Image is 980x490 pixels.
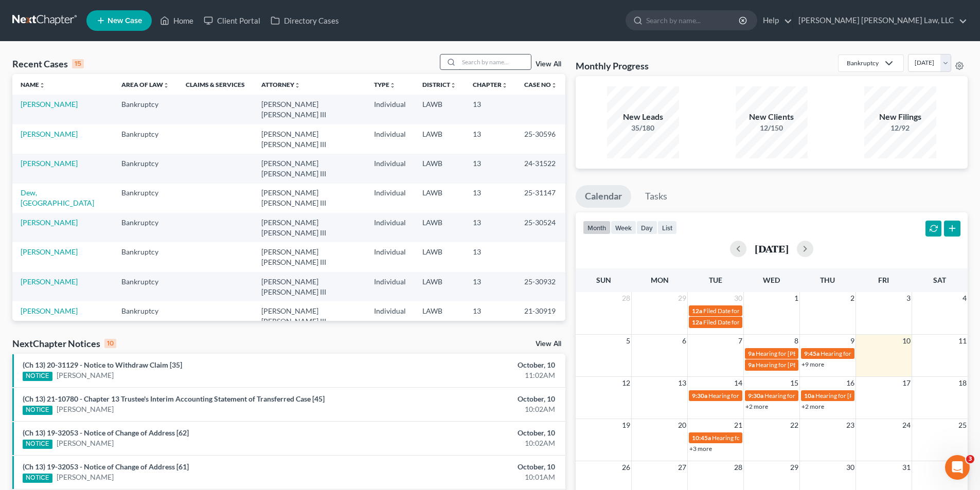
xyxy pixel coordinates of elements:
a: [PERSON_NAME] [21,247,78,256]
div: 12/92 [864,123,936,133]
div: October, 10 [384,360,555,370]
span: 10 [901,335,912,347]
td: 13 [465,124,516,154]
a: (Ch 13) 20-31129 - Notice to Withdraw Claim [35] [23,360,182,369]
div: October, 10 [384,462,555,472]
span: 12 [621,377,631,389]
td: LAWB [414,124,465,154]
td: Individual [366,184,414,213]
div: New Clients [736,111,808,123]
i: unfold_more [389,82,396,88]
span: 30 [845,461,856,474]
span: 28 [733,461,743,474]
a: +2 more [801,403,824,410]
div: 10:02AM [384,404,555,414]
a: (Ch 13) 19-32053 - Notice of Change of Address [62] [23,428,189,437]
td: [PERSON_NAME] [PERSON_NAME] III [253,301,366,331]
span: 3 [966,455,974,463]
i: unfold_more [163,82,169,88]
a: [PERSON_NAME] [21,130,78,138]
a: Typeunfold_more [374,81,396,88]
td: [PERSON_NAME] [PERSON_NAME] III [253,95,366,124]
button: list [657,221,677,234]
div: 10 [104,339,116,348]
td: 13 [465,154,516,183]
span: 26 [621,461,631,474]
span: 3 [905,292,912,304]
span: 10a [804,392,814,400]
span: New Case [108,17,142,25]
a: +2 more [745,403,768,410]
td: 13 [465,213,516,242]
i: unfold_more [450,82,456,88]
td: Individual [366,124,414,154]
a: (Ch 13) 19-32053 - Notice of Change of Address [61] [23,462,189,471]
span: Filed Date for [PERSON_NAME] [703,307,789,315]
a: Client Portal [199,11,265,30]
a: View All [536,61,561,68]
span: 4 [961,292,968,304]
span: 30 [733,292,743,304]
td: Bankruptcy [113,242,177,271]
span: Hearing for [PERSON_NAME] [712,434,792,442]
i: unfold_more [294,82,300,88]
td: Individual [366,301,414,331]
td: Bankruptcy [113,301,177,331]
a: Attorneyunfold_more [261,81,300,88]
button: week [611,221,636,234]
td: 25-31147 [516,184,565,213]
span: 9:30a [748,392,763,400]
input: Search by name... [646,11,740,30]
a: [PERSON_NAME] [57,438,114,448]
td: 13 [465,272,516,301]
a: Districtunfold_more [422,81,456,88]
td: 21-30919 [516,301,565,331]
td: LAWB [414,184,465,213]
i: unfold_more [551,82,557,88]
i: unfold_more [502,82,508,88]
div: 11:02AM [384,370,555,380]
td: Bankruptcy [113,184,177,213]
div: NOTICE [23,440,52,449]
a: Tasks [636,185,676,208]
td: 13 [465,184,516,213]
td: [PERSON_NAME] [PERSON_NAME] III [253,213,366,242]
a: Area of Lawunfold_more [121,81,169,88]
td: Bankruptcy [113,213,177,242]
div: NOTICE [23,372,52,381]
td: Bankruptcy [113,272,177,301]
td: [PERSON_NAME] [PERSON_NAME] III [253,154,366,183]
td: 25-30524 [516,213,565,242]
span: 24 [901,419,912,431]
td: 13 [465,95,516,124]
a: [PERSON_NAME] [21,306,78,315]
span: 15 [789,377,799,389]
span: 5 [625,335,631,347]
span: 9a [748,361,755,369]
span: 29 [677,292,687,304]
span: Hearing for [US_STATE] Safety Association of Timbermen - Self I [708,392,878,400]
span: 12a [692,318,702,326]
div: 35/180 [607,123,679,133]
div: NOTICE [23,474,52,483]
a: Directory Cases [265,11,344,30]
input: Search by name... [459,55,531,69]
div: NextChapter Notices [12,337,116,350]
span: 21 [733,419,743,431]
span: 23 [845,419,856,431]
td: LAWB [414,95,465,124]
div: 12/150 [736,123,808,133]
td: 13 [465,301,516,331]
div: NOTICE [23,406,52,415]
span: Wed [763,276,780,284]
td: 13 [465,242,516,271]
td: 25-30932 [516,272,565,301]
i: unfold_more [39,82,45,88]
a: [PERSON_NAME] [57,472,114,482]
span: 28 [621,292,631,304]
div: Recent Cases [12,58,84,70]
td: [PERSON_NAME] [PERSON_NAME] III [253,242,366,271]
td: Bankruptcy [113,95,177,124]
a: [PERSON_NAME] [21,159,78,168]
span: 22 [789,419,799,431]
